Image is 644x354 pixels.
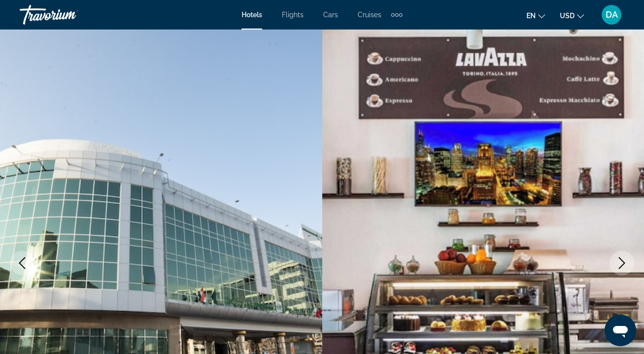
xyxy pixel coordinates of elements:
span: en [526,12,536,20]
button: Next image [610,251,634,275]
button: User Menu [599,4,624,25]
a: Flights [282,11,304,19]
a: Hotels [242,11,262,19]
a: Cruises [358,11,381,19]
iframe: Кнопка запуска окна обмена сообщениями [605,315,636,346]
button: Change currency [560,8,584,23]
a: Travorium [20,2,118,28]
button: Extra navigation items [391,7,402,23]
span: DA [606,10,618,20]
span: USD [560,12,575,20]
button: Previous image [10,251,34,275]
button: Change language [526,8,545,23]
a: Cars [323,11,338,19]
